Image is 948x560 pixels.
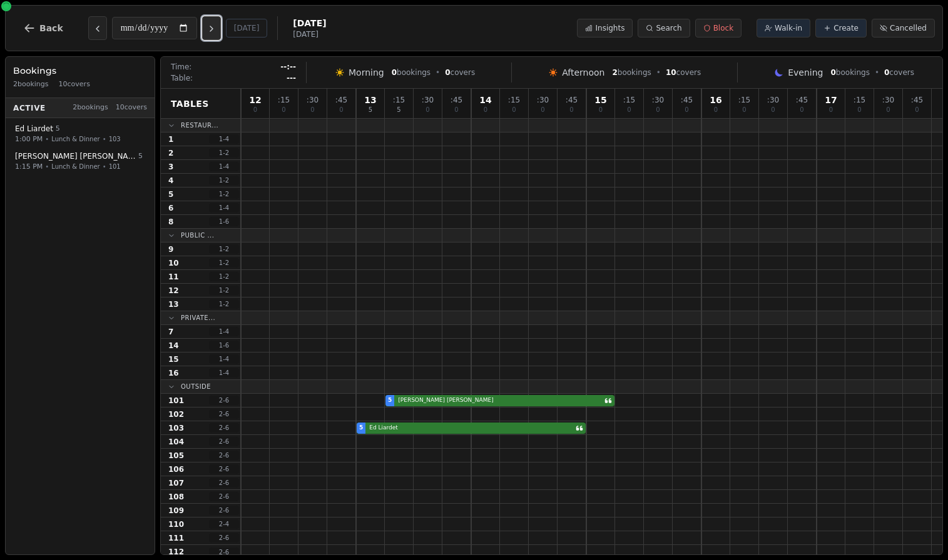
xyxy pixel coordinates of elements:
[171,97,209,110] span: Tables
[209,506,239,515] span: 2 - 6
[436,67,440,77] span: •
[209,478,239,487] span: 2 - 6
[168,354,179,364] span: 15
[815,19,867,37] button: Create
[854,96,865,104] span: : 15
[209,409,239,419] span: 2 - 6
[168,244,173,254] span: 9
[209,203,239,212] span: 1 - 4
[479,96,491,104] span: 14
[209,437,239,446] span: 2 - 6
[454,107,458,113] span: 0
[599,107,603,113] span: 0
[280,62,296,72] span: --:--
[209,148,239,157] span: 1 - 2
[872,19,935,37] button: Cancelled
[890,23,927,33] span: Cancelled
[168,148,173,158] span: 2
[209,189,239,199] span: 1 - 2
[181,313,215,322] span: Private...
[576,424,583,432] svg: Customer message
[714,107,718,113] span: 0
[168,299,179,309] span: 13
[666,67,701,77] span: covers
[335,96,347,104] span: : 45
[88,16,107,40] button: Previous day
[209,423,239,432] span: 2 - 6
[612,68,617,77] span: 2
[171,62,191,72] span: Time:
[911,96,923,104] span: : 45
[569,107,573,113] span: 0
[168,533,184,543] span: 111
[209,519,239,529] span: 2 - 4
[652,96,664,104] span: : 30
[181,231,214,240] span: Public ...
[181,382,211,391] span: Outside
[884,68,889,77] span: 0
[168,451,184,461] span: 105
[339,107,343,113] span: 0
[915,107,919,113] span: 0
[209,464,239,474] span: 2 - 6
[168,409,184,419] span: 102
[209,176,239,185] span: 1 - 2
[796,96,808,104] span: : 45
[103,134,106,144] span: •
[209,299,239,309] span: 1 - 2
[13,102,46,112] span: Active
[666,68,676,77] span: 10
[293,29,326,39] span: [DATE]
[209,327,239,336] span: 1 - 4
[209,217,239,226] span: 1 - 6
[595,23,624,33] span: Insights
[168,258,179,268] span: 10
[15,134,43,144] span: 1:00 PM
[168,492,184,502] span: 108
[422,96,434,104] span: : 30
[168,286,179,296] span: 12
[168,506,184,516] span: 109
[857,107,861,113] span: 0
[882,96,894,104] span: : 30
[512,107,516,113] span: 0
[15,124,53,134] span: Ed Liardet
[45,134,49,144] span: •
[168,519,184,529] span: 110
[202,16,221,40] button: Next day
[359,424,363,432] span: 5
[168,176,173,186] span: 4
[392,68,397,77] span: 0
[833,23,859,33] span: Create
[249,96,261,104] span: 12
[367,424,574,432] span: Ed Liardet
[445,68,450,77] span: 0
[364,96,376,104] span: 13
[307,96,319,104] span: : 30
[209,354,239,364] span: 1 - 4
[168,189,173,199] span: 5
[168,464,184,474] span: 106
[594,96,606,104] span: 15
[209,492,239,501] span: 2 - 6
[13,64,147,77] h3: Bookings
[886,107,890,113] span: 0
[209,368,239,377] span: 1 - 4
[612,67,651,77] span: bookings
[13,79,49,90] span: 2 bookings
[209,341,239,350] span: 1 - 6
[393,96,405,104] span: : 15
[168,368,179,378] span: 16
[168,478,184,488] span: 107
[168,162,173,172] span: 3
[369,107,372,113] span: 5
[875,67,879,77] span: •
[226,19,268,37] button: [DATE]
[825,96,837,104] span: 17
[168,327,173,337] span: 7
[109,134,121,144] span: 103
[638,19,690,37] button: Search
[15,151,136,161] span: [PERSON_NAME] [PERSON_NAME]
[13,13,73,43] button: Back
[310,107,314,113] span: 0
